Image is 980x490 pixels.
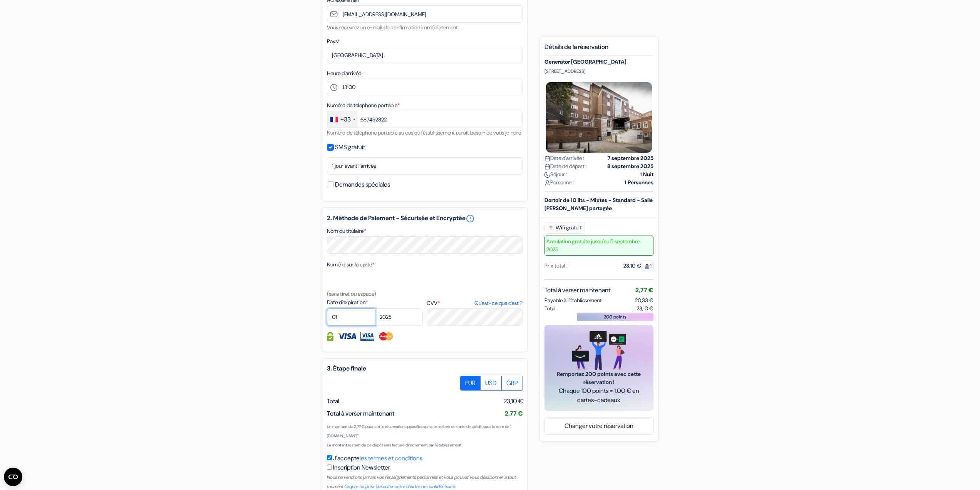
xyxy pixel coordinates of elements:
h5: Generator [GEOGRAPHIC_DATA] [544,59,653,65]
label: Pays [327,37,340,45]
label: CVV [427,299,523,307]
h5: 3. Étape finale [327,365,523,372]
span: Personne : [544,178,574,187]
a: Qu'est-ce que c'est ? [474,299,523,307]
strong: 8 septembre 2025 [607,162,653,170]
span: 1 [641,260,653,271]
label: SMS gratuit [335,142,365,153]
img: moon.svg [544,172,550,178]
img: Master Card [378,332,394,341]
label: J'accepte [333,454,422,463]
span: Annulation gratuite jusqu'au 5 septembre 2025 [544,236,653,256]
a: error_outline [466,214,475,223]
span: 200 points [604,313,627,320]
label: Numéro sur la carte [327,261,374,269]
span: Remportez 200 points avec cette réservation ! [554,370,644,386]
a: les termes et conditions [360,454,422,462]
span: 20,33 € [635,297,653,304]
small: Nous ne vendrons jamais vos renseignements personnels et vous pouvez vous désabonner à tout moment. [327,474,516,490]
span: Séjour : [544,170,567,178]
h5: Détails de la réservation [544,43,653,56]
div: Basic radio toggle button group [461,376,523,391]
img: gift_card_hero_new.png [572,331,626,370]
h5: 2. Méthode de Paiement - Sécurisée et Encryptée [327,214,523,223]
label: USD [480,376,502,391]
div: 23,10 € [623,262,653,270]
img: calendar.svg [544,156,550,162]
small: Numéro de téléphone portable au cas où l'établissement aurait besoin de vous joindre [327,129,521,136]
span: Chaque 100 points = 1,00 € en cartes-cadeaux [554,386,644,405]
span: Wifi gratuit [544,222,585,234]
small: Le montant restant de ce dépôt sera facturé directement par l'établissement. [327,443,462,448]
small: Vous recevrez un e-mail de confirmation immédiatement [327,24,458,31]
span: Total [544,305,556,313]
strong: 7 septembre 2025 [608,154,653,162]
img: free_wifi.svg [548,225,554,231]
img: Information de carte de crédit entièrement encryptée et sécurisée [327,332,333,341]
span: 2,77 € [505,409,523,418]
span: Date d'arrivée : [544,154,584,162]
span: 23,10 € [504,397,523,406]
input: Entrer adresse e-mail [327,5,523,23]
label: Demandes spéciales [335,179,390,190]
span: 23,10 € [637,305,653,313]
div: Prix total : [544,262,568,270]
img: Visa Electron [360,332,374,341]
button: Ouvrir le widget CMP [4,468,22,486]
strong: 1 Personnes [625,178,653,187]
label: Heure d'arrivée [327,69,361,77]
a: Cliquez ici pour consulter notre chartre de confidentialité. [344,483,456,490]
small: (sans tiret ou espace) [327,290,376,297]
b: Dortoir de 10 lits - Mixtes - Standard - Salle [PERSON_NAME] partagée [544,197,653,212]
img: calendar.svg [544,164,550,170]
span: Payable à l’établissement [544,296,601,305]
a: Changer votre réservation [545,419,653,433]
span: Total à verser maintenant [327,409,395,418]
strong: 1 Nuit [640,170,653,178]
img: guest.svg [644,263,650,269]
label: Nom du titulaire [327,227,366,235]
div: France: +33 [327,111,358,128]
small: Un montant de 2,77 € pour cette réservation apparaîtra sur votre relevé de carte de crédit sous l... [327,424,511,438]
p: [STREET_ADDRESS] [544,68,653,74]
label: Numéro de telephone portable [327,101,400,109]
input: 6 12 34 56 78 [327,111,523,128]
img: user_icon.svg [544,180,550,186]
span: 2,77 € [635,286,653,294]
img: Visa [337,332,357,341]
label: EUR [460,376,481,391]
span: Total [327,397,339,405]
label: Inscription Newsletter [333,463,390,472]
span: Total à verser maintenant [544,286,610,295]
label: Date d'expiration [327,298,423,306]
span: Date de départ : [544,162,587,170]
label: GBP [501,376,523,391]
div: +33 [340,115,351,124]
